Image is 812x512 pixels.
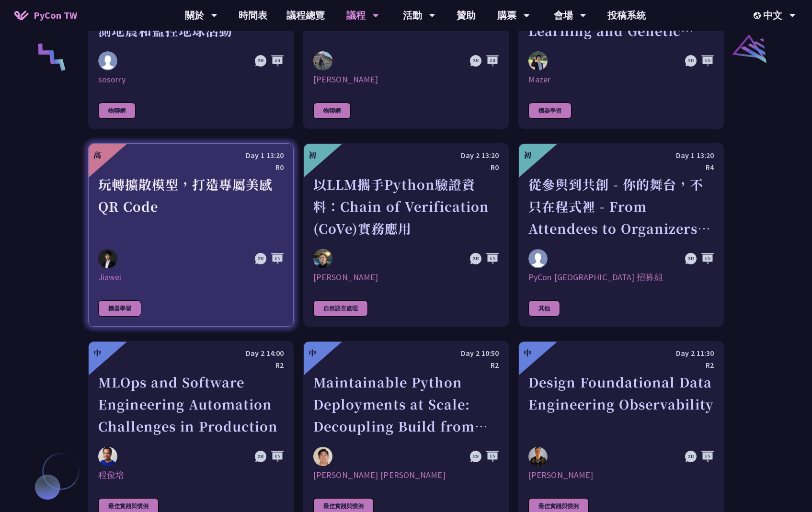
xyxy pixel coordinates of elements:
div: Day 1 13:20 [98,149,284,161]
a: 初 Day 2 13:20 R0 以LLM攜手Python驗證資料：Chain of Verification (CoVe)實務應用 Kevin Tseng [PERSON_NAME] 自然語言處理 [303,143,509,327]
img: PyCon Taiwan 招募組 [528,249,548,268]
div: 中 [309,347,316,359]
img: Peter [313,51,332,70]
img: Shuhsi Lin [528,447,548,466]
div: 從參與到共創 - 你的舞台，不只在程式裡 - From Attendees to Organizers - Your Stage Goes Beyond Code [528,173,714,239]
div: Design Foundational Data Engineering Observability [528,371,714,437]
div: [PERSON_NAME] [313,74,499,85]
a: 高 Day 1 13:20 R0 玩轉擴散模型，打造專屬美感 QR Code Jiawei Jiawei 機器學習 [88,143,294,327]
div: Day 2 10:50 [313,347,499,359]
div: 初 [524,149,531,161]
div: R2 [313,359,499,371]
div: [PERSON_NAME] [528,469,714,481]
img: sosorry [98,51,117,70]
div: 中 [524,347,531,359]
a: PyCon TW [5,3,87,27]
div: [PERSON_NAME] [PERSON_NAME] [313,469,499,481]
div: R4 [528,161,714,173]
img: 程俊培 [98,447,117,466]
div: 自然語言處理 [313,300,368,317]
img: Locale Icon [754,12,763,19]
div: 其他 [528,300,560,317]
div: Day 1 13:20 [528,149,714,161]
div: Jiawei [98,272,284,283]
div: R2 [528,359,714,371]
span: PyCon TW [34,8,77,23]
a: 初 Day 1 13:20 R4 從參與到共創 - 你的舞台，不只在程式裡 - From Attendees to Organizers - Your Stage Goes Beyond Cod... [518,143,724,327]
img: Justin Lee [313,447,332,466]
div: 機器學習 [98,300,141,317]
div: Mazer [528,74,714,85]
div: Day 2 14:00 [98,347,284,359]
div: [PERSON_NAME] [313,272,499,283]
img: Kevin Tseng [313,249,332,268]
div: 物聯網 [98,102,136,119]
div: R0 [313,161,499,173]
div: 玩轉擴散模型，打造專屬美感 QR Code [98,173,284,239]
div: R0 [98,161,284,173]
div: sosorry [98,74,284,85]
div: 中 [93,347,101,359]
div: Maintainable Python Deployments at Scale: Decoupling Build from Runtime [313,371,499,437]
div: R2 [98,359,284,371]
div: Day 2 11:30 [528,347,714,359]
div: 機器學習 [528,102,572,119]
div: 程俊培 [98,469,284,481]
div: 高 [93,149,101,161]
div: 初 [309,149,316,161]
img: Home icon of PyCon TW 2025 [14,11,29,20]
div: MLOps and Software Engineering Automation Challenges in Production [98,371,284,437]
div: PyCon [GEOGRAPHIC_DATA] 招募組 [528,272,714,283]
div: 以LLM攜手Python驗證資料：Chain of Verification (CoVe)實務應用 [313,173,499,239]
img: Mazer [528,51,548,70]
img: Jiawei [98,249,117,269]
div: 物聯網 [313,102,351,119]
div: Day 2 13:20 [313,149,499,161]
